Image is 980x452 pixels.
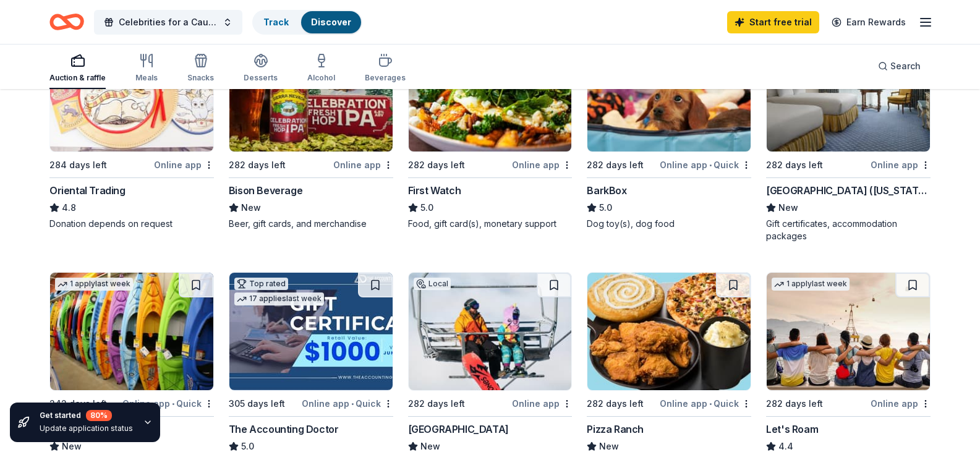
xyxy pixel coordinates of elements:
[587,218,751,230] div: Dog toy(s), dog food
[86,410,112,421] div: 80 %
[709,399,712,409] span: •
[229,33,393,230] a: Image for Bison BeverageLocal282 days leftOnline appBison BeverageNewBeer, gift cards, and mercha...
[40,424,133,433] div: Update application status
[772,278,850,291] div: 1 apply last week
[229,183,302,198] div: Bison Beverage
[50,34,213,151] img: Image for Oriental Trading
[244,48,278,89] button: Desserts
[766,33,931,242] a: Image for Little America Hotel (Wyoming)Local282 days leftOnline app[GEOGRAPHIC_DATA] ([US_STATE]...
[187,48,214,89] button: Snacks
[766,158,823,173] div: 282 days left
[868,54,931,79] button: Search
[234,278,288,290] div: Top rated
[409,34,572,151] img: Image for First Watch
[244,73,278,83] div: Desserts
[587,273,751,390] img: Image for Pizza Ranch
[767,34,930,151] img: Image for Little America Hotel (Wyoming)
[187,73,214,83] div: Snacks
[709,160,712,170] span: •
[311,17,351,27] a: Discover
[252,10,362,35] button: TrackDiscover
[302,396,393,411] div: Online app Quick
[587,422,644,437] div: Pizza Ranch
[365,73,406,83] div: Beverages
[587,34,751,151] img: Image for BarkBox
[587,158,644,173] div: 282 days left
[599,200,612,215] span: 5.0
[871,396,931,411] div: Online app
[49,33,214,230] a: Image for Oriental TradingTop rated15 applieslast week284 days leftOnline appOriental Trading4.8D...
[408,422,509,437] div: [GEOGRAPHIC_DATA]
[587,183,626,198] div: BarkBox
[307,73,335,83] div: Alcohol
[40,410,133,421] div: Get started
[890,59,921,74] span: Search
[409,273,572,390] img: Image for Grand Targhee Resort
[408,33,573,230] a: Image for First Watch2 applieslast week282 days leftOnline appFirst Watch5.0Food, gift card(s), m...
[49,183,126,198] div: Oriental Trading
[766,218,931,242] div: Gift certificates, accommodation packages
[229,422,339,437] div: The Accounting Doctor
[49,48,106,89] button: Auction & raffle
[587,33,751,230] a: Image for BarkBoxTop rated12 applieslast week282 days leftOnline app•QuickBarkBox5.0Dog toy(s), d...
[727,11,819,33] a: Start free trial
[49,158,107,173] div: 284 days left
[94,10,242,35] button: Celebrities for a Cause Back the Blue
[767,273,930,390] img: Image for Let's Roam
[660,396,751,411] div: Online app Quick
[351,399,354,409] span: •
[766,396,823,411] div: 282 days left
[408,396,465,411] div: 282 days left
[241,200,261,215] span: New
[766,183,931,198] div: [GEOGRAPHIC_DATA] ([US_STATE])
[50,273,213,390] img: Image for Dunham's Sports
[229,218,393,230] div: Beer, gift cards, and merchandise
[587,396,644,411] div: 282 days left
[55,278,133,291] div: 1 apply last week
[408,183,461,198] div: First Watch
[333,157,393,173] div: Online app
[660,157,751,173] div: Online app Quick
[408,218,573,230] div: Food, gift card(s), monetary support
[512,396,572,411] div: Online app
[307,48,335,89] button: Alcohol
[49,73,106,83] div: Auction & raffle
[49,7,84,36] a: Home
[824,11,913,33] a: Earn Rewards
[263,17,289,27] a: Track
[154,157,214,173] div: Online app
[778,200,798,215] span: New
[766,422,818,437] div: Let's Roam
[229,158,286,173] div: 282 days left
[234,292,324,305] div: 17 applies last week
[62,200,76,215] span: 4.8
[512,157,572,173] div: Online app
[229,273,393,390] img: Image for The Accounting Doctor
[135,73,158,83] div: Meals
[871,157,931,173] div: Online app
[229,34,393,151] img: Image for Bison Beverage
[119,15,218,30] span: Celebrities for a Cause Back the Blue
[420,200,433,215] span: 5.0
[414,278,451,290] div: Local
[365,48,406,89] button: Beverages
[408,158,465,173] div: 282 days left
[49,218,214,230] div: Donation depends on request
[229,396,285,411] div: 305 days left
[135,48,158,89] button: Meals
